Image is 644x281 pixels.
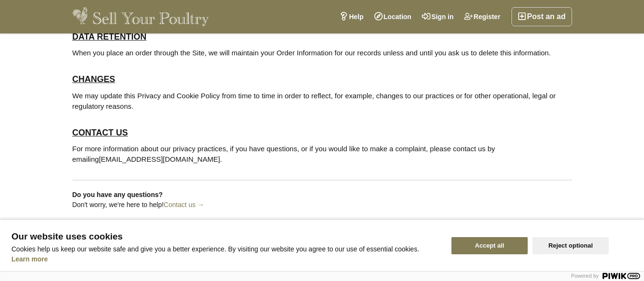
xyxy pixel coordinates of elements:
p: Cookies help us keep our website safe and give you a better experience. By visiting our website y... [11,245,440,253]
a: Location [369,7,417,26]
a: Register [459,7,506,26]
button: Reject optional [532,237,609,254]
p: For more information about our privacy practices, if you have questions, or if you would like to ... [72,144,572,165]
p: When you place an order through the Site, we will maintain your Order Information for our records... [72,48,572,69]
p: We may update this Privacy and Cookie Policy from time to time in order to reflect, for example, ... [72,91,572,122]
section: Don't worry, we're here to help! [72,180,572,210]
a: Sign in [417,7,459,26]
span: CONTACT US [72,128,128,137]
span: Our website uses cookies [11,232,440,241]
a: Learn more [11,255,48,263]
b: Do you have any questions? [72,191,163,198]
a: Contact us → [164,201,204,208]
a: Post an ad [511,7,572,26]
a: Help [334,7,368,26]
span: DATA RETENTION [72,32,147,42]
button: Accept all [451,237,528,254]
span: Powered by [571,273,599,279]
span: CHANGES [72,74,115,84]
img: Sell Your Poultry [72,7,209,26]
